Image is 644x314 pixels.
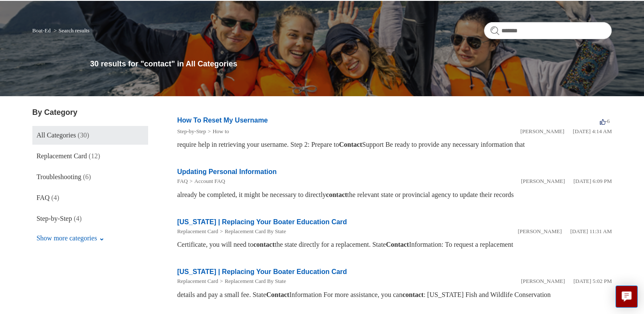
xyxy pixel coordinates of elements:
[194,178,225,184] a: Account FAQ
[177,218,347,226] a: [US_STATE] | Replacing Your Boater Education Card
[90,58,612,70] h1: 30 results for "contact" in All Categories
[177,178,188,184] a: FAQ
[339,141,362,148] em: Contact
[573,128,612,134] time: 03/14/2022, 04:14
[37,152,87,160] span: Replacement Card
[225,228,286,234] a: Replacement Card By State
[177,290,612,300] div: details and pay a small fee. State Information For more assistance, you can : [US_STATE] Fish and...
[600,118,610,124] span: -6
[32,230,109,246] button: Show more categories
[177,140,612,150] div: require help in retrieving your username. Step 2: Prepare to Support Be ready to provide any nece...
[32,126,148,145] a: All Categories (30)
[518,227,561,236] li: [PERSON_NAME]
[32,188,148,207] a: FAQ (4)
[212,128,229,134] a: How to
[37,215,72,222] span: Step-by-Step
[521,277,565,285] li: [PERSON_NAME]
[253,241,275,248] em: contact
[37,131,76,139] span: All Categories
[177,268,347,275] a: [US_STATE] | Replacing Your Boater Education Card
[32,107,148,118] h3: By Category
[89,152,100,160] span: (12)
[37,173,81,180] span: Troubleshooting
[177,278,218,284] a: Replacement Card
[266,291,289,298] em: Contact
[32,168,148,186] a: Troubleshooting (6)
[51,194,59,201] span: (4)
[32,147,148,166] a: Replacement Card (12)
[74,215,82,222] span: (4)
[521,177,565,186] li: [PERSON_NAME]
[177,240,612,250] div: Certificate, you will need to the state directly for a replacement. State Information: To request...
[615,285,638,308] button: Live chat
[218,277,286,285] li: Replacement Card By State
[177,128,206,134] a: Step-by-Step
[520,127,564,136] li: [PERSON_NAME]
[573,178,612,184] time: 01/05/2024, 18:09
[402,291,424,298] em: contact
[78,131,89,139] span: (30)
[326,191,347,198] em: contact
[177,168,277,175] a: Updating Personal Information
[37,194,50,201] span: FAQ
[177,190,612,200] div: already be completed, it might be necessary to directly the relevant state or provincial agency t...
[32,27,52,34] li: Boat-Ed
[386,241,409,248] em: Contact
[83,173,91,180] span: (6)
[573,278,612,284] time: 05/21/2024, 17:02
[188,177,225,186] li: Account FAQ
[32,27,51,34] a: Boat-Ed
[177,277,218,285] li: Replacement Card
[177,228,218,234] a: Replacement Card
[206,127,229,136] li: How to
[225,278,286,284] a: Replacement Card By State
[570,228,612,234] time: 05/22/2024, 11:31
[218,227,286,236] li: Replacement Card By State
[177,127,206,136] li: Step-by-Step
[177,117,268,124] a: How To Reset My Username
[52,27,89,34] li: Search results
[32,209,148,228] a: Step-by-Step (4)
[177,177,188,186] li: FAQ
[484,22,612,39] input: Search
[177,227,218,236] li: Replacement Card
